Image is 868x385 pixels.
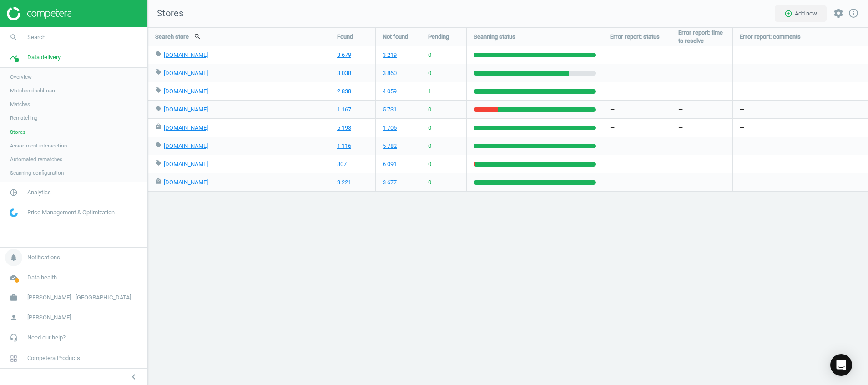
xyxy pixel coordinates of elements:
[678,29,726,45] span: Error report: time to resolve
[155,51,161,57] i: local_offer
[428,160,431,168] span: 0
[27,53,61,61] span: Data delivery
[848,8,859,20] a: info_outline
[678,51,683,59] span: —
[733,82,868,100] div: —
[428,69,431,77] span: 0
[775,5,827,22] button: add_circle_outlineAdd new
[428,106,431,114] span: 0
[740,33,801,41] span: Error report: comments
[733,137,868,155] div: —
[164,106,208,113] a: [DOMAIN_NAME]
[7,7,71,20] img: ajHJNr6hYgQAAAAASUVORK5CYII=
[155,105,161,111] i: local_offer
[610,33,660,41] span: Error report: status
[383,87,397,96] a: 4 059
[678,87,683,96] span: —
[833,8,844,19] i: settings
[10,156,62,163] span: Automated rematches
[830,354,852,376] div: Open Intercom Messenger
[848,8,859,19] i: info_outline
[337,51,351,59] a: 3 679
[155,87,161,93] i: local_offer
[27,314,71,322] span: [PERSON_NAME]
[155,160,161,166] i: local_offer
[603,155,671,173] div: —
[337,124,351,132] a: 5 193
[733,155,868,173] div: —
[5,49,22,66] i: timeline
[383,106,397,114] a: 5 731
[27,294,131,302] span: [PERSON_NAME] - [GEOGRAPHIC_DATA]
[5,329,22,346] i: headset_mic
[829,4,848,23] button: settings
[428,51,431,59] span: 0
[603,137,671,155] div: —
[148,7,183,20] span: Stores
[27,274,57,282] span: Data health
[428,87,431,96] span: 1
[164,88,208,95] a: [DOMAIN_NAME]
[678,178,683,187] span: —
[337,178,351,187] a: 3 221
[189,29,206,44] button: search
[337,87,351,96] a: 2 838
[383,51,397,59] a: 3 219
[383,69,397,77] a: 3 860
[428,33,449,41] span: Pending
[733,173,868,191] div: —
[678,69,683,77] span: —
[383,142,397,150] a: 5 782
[678,106,683,114] span: —
[428,142,431,150] span: 0
[337,33,353,41] span: Found
[603,173,671,191] div: —
[122,371,145,383] button: chevron_left
[383,160,397,168] a: 6 091
[603,82,671,100] div: —
[164,142,208,149] a: [DOMAIN_NAME]
[27,188,51,197] span: Analytics
[428,124,431,132] span: 0
[5,269,22,286] i: cloud_done
[164,51,208,58] a: [DOMAIN_NAME]
[603,119,671,137] div: —
[383,33,408,41] span: Not found
[337,106,351,114] a: 1 167
[5,249,22,266] i: notifications
[603,101,671,118] div: —
[383,124,397,132] a: 1 705
[164,161,208,167] a: [DOMAIN_NAME]
[10,73,32,81] span: Overview
[27,208,115,217] span: Price Management & Optimization
[155,178,161,184] i: local_mall
[733,46,868,64] div: —
[733,119,868,137] div: —
[148,28,330,46] div: Search store
[428,178,431,187] span: 0
[678,124,683,132] span: —
[5,309,22,326] i: person
[603,64,671,82] div: —
[10,101,30,108] span: Matches
[383,178,397,187] a: 3 677
[5,289,22,306] i: work
[5,29,22,46] i: search
[678,160,683,168] span: —
[5,184,22,201] i: pie_chart_outlined
[733,64,868,82] div: —
[603,46,671,64] div: —
[10,87,57,94] span: Matches dashboard
[784,10,792,18] i: add_circle_outline
[337,69,351,77] a: 3 038
[155,142,161,148] i: local_offer
[27,334,66,342] span: Need our help?
[10,114,38,122] span: Rematching
[10,208,18,217] img: wGWNvw8QSZomAAAAABJRU5ErkJggg==
[733,101,868,118] div: —
[155,69,161,75] i: local_offer
[128,371,139,382] i: chevron_left
[678,142,683,150] span: —
[164,70,208,76] a: [DOMAIN_NAME]
[10,169,64,177] span: Scanning configuration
